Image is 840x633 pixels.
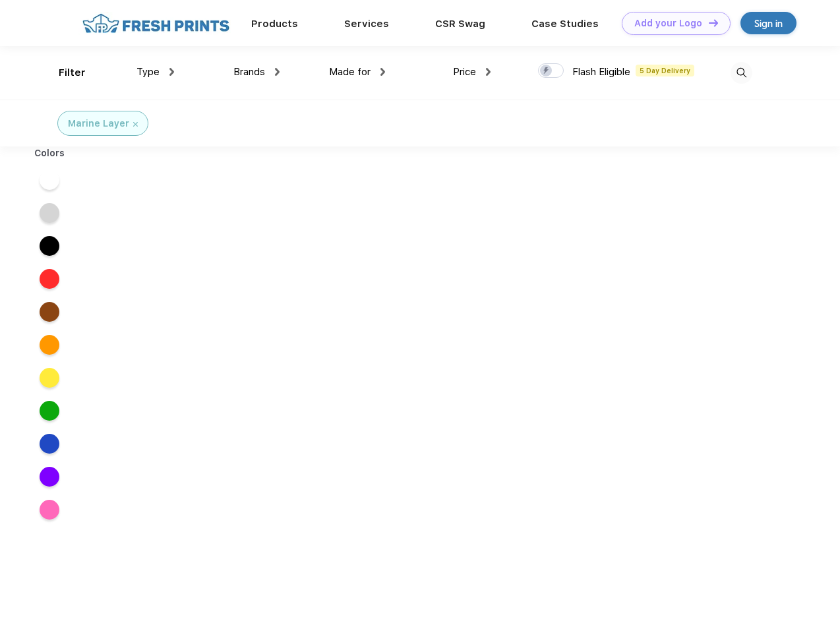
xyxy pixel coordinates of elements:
[453,66,476,78] span: Price
[486,68,491,76] img: dropdown.png
[78,12,233,35] img: fo%20logo%202.webp
[344,18,389,30] a: Services
[233,66,265,78] span: Brands
[754,16,783,31] div: Sign in
[136,66,160,78] span: Type
[24,146,75,160] div: Colors
[68,117,129,131] div: Marine Layer
[251,18,298,30] a: Products
[329,66,371,78] span: Made for
[731,62,752,84] img: desktop_search.svg
[709,19,718,26] img: DT
[275,68,280,76] img: dropdown.png
[572,66,630,78] span: Flash Eligible
[59,65,86,80] div: Filter
[380,68,385,76] img: dropdown.png
[169,68,174,76] img: dropdown.png
[133,122,138,127] img: filter_cancel.svg
[435,18,485,30] a: CSR Swag
[636,65,694,76] span: 5 Day Delivery
[634,18,702,29] div: Add your Logo
[740,12,796,34] a: Sign in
